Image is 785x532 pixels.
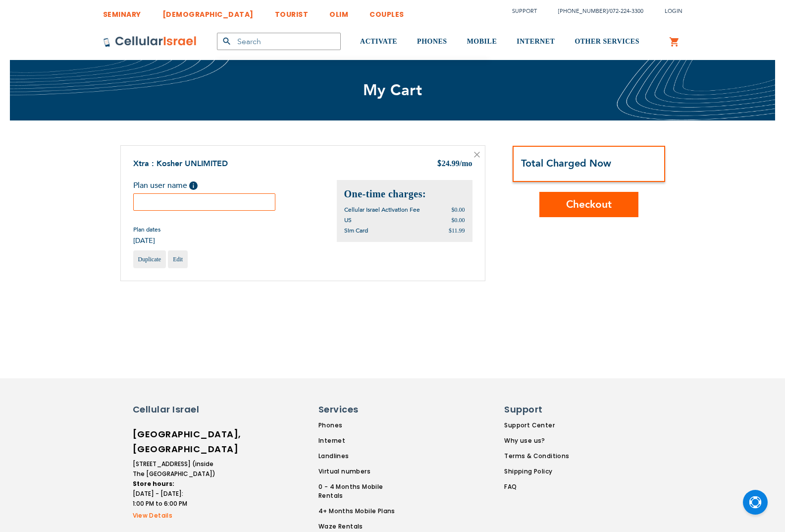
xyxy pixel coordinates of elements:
[437,158,472,170] div: 24.99
[467,23,497,60] a: MOBILE
[452,206,465,213] span: $0.00
[318,522,409,531] a: Waze Rentals
[275,2,309,21] a: TOURIST
[318,436,409,445] a: Internet
[103,36,197,48] img: Cellular Israel Logo
[133,427,217,457] h6: [GEOGRAPHIC_DATA], [GEOGRAPHIC_DATA]
[133,511,217,520] a: View Details
[318,452,409,461] a: Landlines
[517,38,555,45] span: INTERNET
[344,206,420,214] span: Cellular Israel Activation Fee
[133,236,160,245] span: [DATE]
[133,180,187,191] span: Plan user name
[417,23,447,60] a: PHONES
[344,216,352,224] span: US
[449,227,465,234] span: $11.99
[417,38,447,45] span: PHONES
[217,33,341,50] input: Search
[452,217,465,224] span: $0.00
[467,38,497,45] span: MOBILE
[329,2,348,21] a: OLIM
[173,256,183,263] span: Edit
[521,157,611,170] strong: Total Charged Now
[133,459,217,509] li: [STREET_ADDRESS] (inside The [GEOGRAPHIC_DATA]) [DATE] - [DATE]: 1:00 PM to 6:00 PM
[548,4,643,18] li: /
[133,158,228,169] a: Xtra : Kosher UNLIMITED
[318,421,409,430] a: Phones
[360,38,397,45] span: ACTIVATE
[360,23,397,60] a: ACTIVATE
[363,80,422,101] span: My Cart
[575,38,639,45] span: OTHER SERVICES
[610,7,643,15] a: 072-224-3300
[344,227,368,235] span: Sim Card
[138,256,161,263] span: Duplicate
[504,436,569,445] a: Why use us?
[517,23,555,60] a: INTERNET
[539,192,638,217] button: Checkout
[566,197,612,212] span: Checkout
[103,2,141,21] a: SEMINARY
[133,403,217,416] h6: Cellular Israel
[133,479,174,488] strong: Store hours:
[558,7,608,15] a: [PHONE_NUMBER]
[318,482,409,500] a: 0 - 4 Months Mobile Rentals
[504,482,569,491] a: FAQ
[168,250,188,268] a: Edit
[437,159,442,170] span: $
[460,159,472,168] span: /mo
[133,226,160,234] span: Plan dates
[665,7,682,15] span: Login
[318,403,403,416] h6: Services
[318,507,409,516] a: 4+ Months Mobile Plans
[189,181,198,190] span: Help
[575,23,639,60] a: OTHER SERVICES
[504,403,563,416] h6: Support
[504,452,569,461] a: Terms & Conditions
[504,467,569,476] a: Shipping Policy
[318,467,409,476] a: Virtual numbers
[162,2,254,21] a: [DEMOGRAPHIC_DATA]
[344,187,465,201] h2: One-time charges:
[504,421,569,430] a: Support Center
[512,7,537,15] a: Support
[133,250,166,268] a: Duplicate
[369,2,404,21] a: COUPLES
